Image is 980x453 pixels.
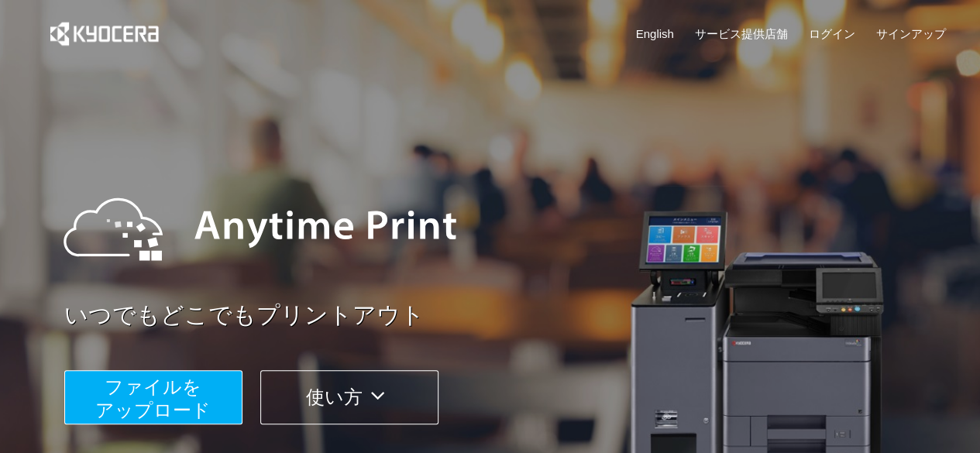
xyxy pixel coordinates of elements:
[64,370,242,424] button: ファイルを​​アップロード
[95,376,211,420] span: ファイルを ​​アップロード
[636,26,674,42] a: English
[875,26,945,42] a: サインアップ
[260,370,438,424] button: 使い方
[809,26,855,42] a: ログイン
[64,299,955,332] a: いつでもどこでもプリントアウト
[695,26,788,42] a: サービス提供店舗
